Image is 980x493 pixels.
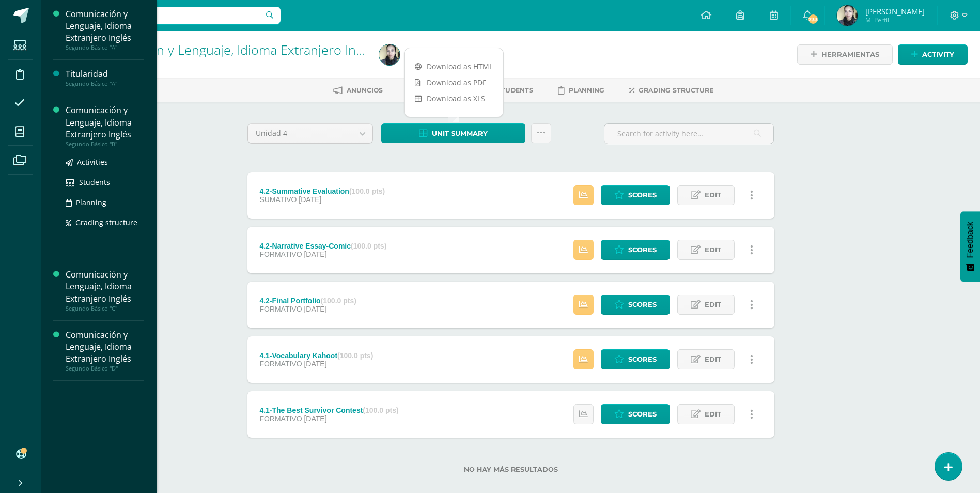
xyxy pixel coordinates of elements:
[807,13,819,25] span: 233
[299,195,321,204] span: [DATE]
[304,305,326,313] span: [DATE]
[629,82,713,99] a: Grading structure
[405,58,503,74] a: Download as HTML
[347,86,383,94] span: Anuncios
[248,124,372,143] a: Unidad 4
[81,42,367,57] h1: Comunicación y Lenguaje, Idioma Extranjero Inglés
[569,86,604,94] span: Planning
[601,349,670,369] a: Scores
[705,405,721,424] span: Edit
[304,360,326,368] span: [DATE]
[304,414,326,423] span: [DATE]
[705,186,721,205] span: Edit
[247,466,774,473] label: No hay más resultados
[66,104,144,147] a: Comunicación y Lenguaje, Idioma Extranjero InglésSegundo Básico "B"
[76,197,106,207] span: Planning
[960,211,980,282] button: Feedback - Mostrar encuesta
[497,86,533,94] span: Students
[259,360,302,368] span: FORMATIVO
[81,41,379,58] a: Comunicación y Lenguaje, Idioma Extranjero Inglés
[77,157,108,167] span: Activities
[333,82,383,99] a: Anuncios
[337,351,373,360] strong: (100.0 pts)
[66,269,144,312] a: Comunicación y Lenguaje, Idioma Extranjero InglésSegundo Básico "C"
[837,5,858,26] img: 464bce3dffee38d2bb2667354865907a.png
[601,185,670,205] a: Scores
[259,242,386,250] div: 4.2-Narrative Essay-Comic
[66,8,144,44] div: Comunicación y Lenguaje, Idioma Extranjero Inglés
[66,329,144,372] a: Comunicación y Lenguaje, Idioma Extranjero InglésSegundo Básico "D"
[321,297,356,305] strong: (100.0 pts)
[898,44,968,65] a: Activity
[66,196,144,208] a: Planning
[405,74,503,90] a: Download as PDF
[705,350,721,369] span: Edit
[79,177,110,187] span: Students
[259,297,356,305] div: 4.2-Final Portfolio
[48,7,281,24] input: Search a user…
[821,45,879,64] span: Herramientas
[256,124,345,143] span: Unidad 4
[259,406,398,414] div: 4.1-The Best Survivor Contest
[363,406,398,414] strong: (100.0 pts)
[628,295,657,314] span: Scores
[604,124,773,144] input: Search for activity here…
[922,45,954,64] span: Activity
[628,186,657,205] span: Scores
[601,240,670,260] a: Scores
[601,295,670,315] a: Scores
[66,329,144,365] div: Comunicación y Lenguaje, Idioma Extranjero Inglés
[628,405,657,424] span: Scores
[601,404,670,424] a: Scores
[705,295,721,314] span: Edit
[628,350,657,369] span: Scores
[966,222,975,258] span: Feedback
[66,365,144,372] div: Segundo Básico "D"
[379,44,400,65] img: 464bce3dffee38d2bb2667354865907a.png
[405,90,503,106] a: Download as XLS
[66,68,144,80] div: Titularidad
[259,351,373,360] div: 4.1-Vocabulary Kahoot
[259,414,302,423] span: FORMATIVO
[432,124,488,143] span: Unit summary
[66,44,144,51] div: Segundo Básico "A"
[66,104,144,140] div: Comunicación y Lenguaje, Idioma Extranjero Inglés
[381,123,525,143] a: Unit summary
[66,269,144,304] div: Comunicación y Lenguaje, Idioma Extranjero Inglés
[66,141,144,148] div: Segundo Básico "B"
[865,16,925,24] span: Mi Perfil
[865,6,925,17] span: [PERSON_NAME]
[259,195,297,204] span: SUMATIVO
[349,187,385,195] strong: (100.0 pts)
[482,82,533,99] a: Students
[66,305,144,312] div: Segundo Básico "C"
[259,250,302,258] span: FORMATIVO
[66,156,144,168] a: Activities
[628,240,657,259] span: Scores
[304,250,326,258] span: [DATE]
[66,217,144,228] a: Grading structure
[351,242,386,250] strong: (100.0 pts)
[259,187,385,195] div: 4.2-Summative Evaluation
[66,8,144,51] a: Comunicación y Lenguaje, Idioma Extranjero InglésSegundo Básico "A"
[259,305,302,313] span: FORMATIVO
[639,86,713,94] span: Grading structure
[66,176,144,188] a: Students
[66,68,144,87] a: TitularidadSegundo Básico "A"
[558,82,604,99] a: Planning
[797,44,893,65] a: Herramientas
[66,80,144,87] div: Segundo Básico "A"
[81,57,367,67] div: Segundo Básico 'D'
[705,240,721,259] span: Edit
[75,218,137,227] span: Grading structure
